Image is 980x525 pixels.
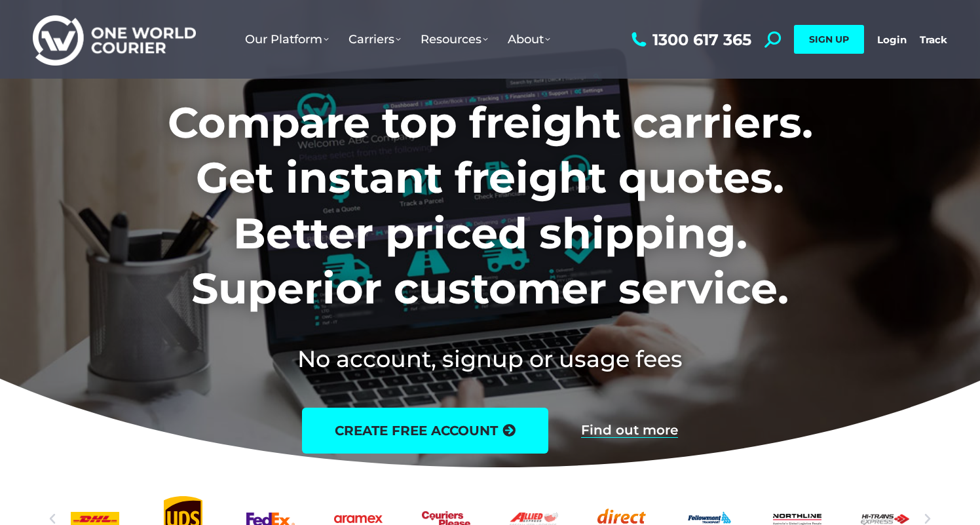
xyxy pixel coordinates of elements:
a: Our Platform [235,19,339,60]
h2: No account, signup or usage fees [81,343,899,375]
a: Carriers [339,19,411,60]
a: 1300 617 365 [628,31,751,48]
a: SIGN UP [794,25,864,54]
span: About [508,32,550,47]
a: Resources [411,19,498,60]
a: Login [877,33,907,46]
span: SIGN UP [809,33,849,45]
span: Our Platform [245,32,329,47]
a: create free account [302,408,548,454]
a: About [498,19,560,60]
span: Resources [421,32,488,47]
span: Carriers [349,32,401,47]
a: Track [920,33,947,46]
img: One World Courier [33,13,196,66]
h1: Compare top freight carriers. Get instant freight quotes. Better priced shipping. Superior custom... [81,95,899,317]
a: Find out more [581,423,678,438]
